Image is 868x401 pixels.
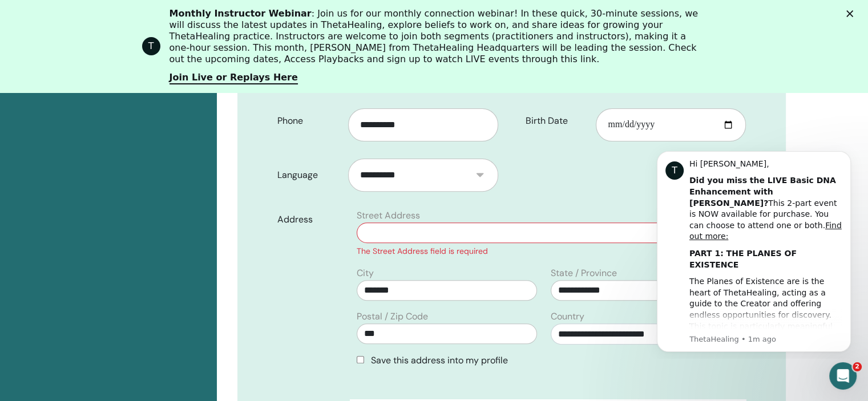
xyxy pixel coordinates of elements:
a: Join Live or Replays Here [169,72,298,84]
span: Save this address into my profile [371,354,508,366]
div: Profile image for ThetaHealing [142,37,160,55]
label: Phone [269,110,348,132]
div: Close [846,10,858,17]
div: The Planes of Existence are is the heart of ThetaHealing, acting as a guide to the Creator and of... [50,135,203,269]
label: Postal / Zip Code [357,310,428,323]
label: Country [551,310,584,323]
b: Monthly Instructor Webinar [169,8,312,19]
label: Street Address [357,209,420,222]
iframe: Intercom live chat [829,362,857,390]
div: : Join us for our monthly connection webinar! In these quick, 30-minute sessions, we will discuss... [169,8,708,65]
p: Message from ThetaHealing, sent Just now [50,193,203,204]
label: Language [269,164,348,186]
label: Birth Date [517,110,596,132]
span: 2 [853,362,862,371]
div: The Street Address field is required [357,245,730,257]
label: Address [269,209,350,230]
iframe: Intercom notifications message [640,141,868,359]
label: City [357,266,374,280]
label: State / Province [551,266,617,280]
